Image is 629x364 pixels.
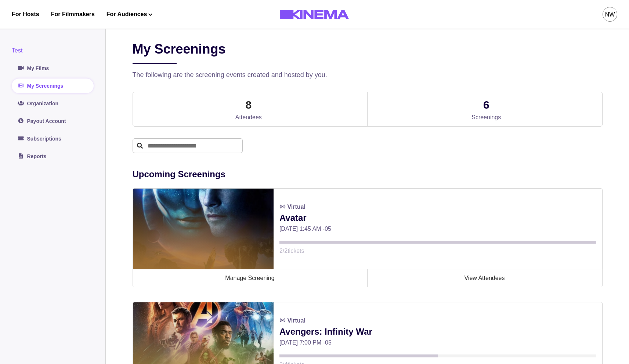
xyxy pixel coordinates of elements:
a: Subscriptions [12,131,94,146]
p: 8 [245,97,252,113]
p: Virtual [287,316,306,325]
p: [DATE] 1:45 AM -05 [279,225,596,233]
a: For Hosts [12,10,39,19]
h2: My Screenings [133,41,226,64]
a: Organization [12,96,94,111]
div: NW [605,10,615,19]
a: View Attendees [368,269,602,287]
p: Avengers: Infinity War [279,325,596,338]
p: 2 / 2 tickets [279,247,596,255]
a: My Screenings [12,79,94,93]
button: For Audiences [106,10,152,19]
a: Reports [12,149,94,164]
p: Screenings [471,113,501,122]
a: Payout Account [12,114,94,128]
p: The following are the screening events created and hosted by you. [133,70,603,80]
div: Test [12,46,94,55]
p: Attendees [235,113,262,122]
a: My Films [12,61,94,76]
p: 6 [483,97,489,113]
p: Virtual [287,203,306,211]
p: Avatar [279,211,596,225]
p: Upcoming Screenings [133,168,603,181]
p: [DATE] 7:00 PM -05 [279,338,596,347]
a: Manage Screening [133,269,368,287]
a: For Filmmakers [51,10,95,19]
